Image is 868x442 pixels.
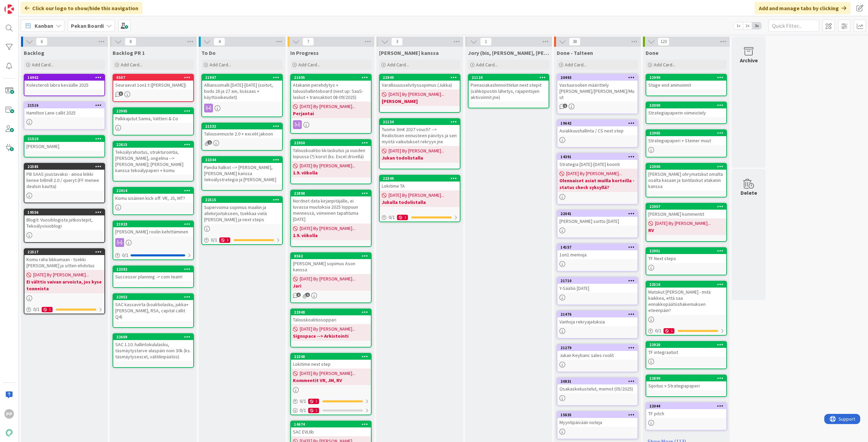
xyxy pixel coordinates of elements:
div: 21695 [291,75,371,81]
div: 22898 [291,190,371,196]
a: 22926TF integraatiot [646,341,727,369]
div: 21279 [560,345,637,350]
div: Atakanin perehdytys + taloushallintoboard (next up: SaaS-laskut + transaktiot 08-09/2025) [291,81,371,102]
span: 0 / 1 [389,214,395,221]
div: 22382 [116,267,193,272]
div: Talouskoalitiosoppari [291,315,371,324]
div: 14157 [560,245,637,250]
div: [PERSON_NAME] roolin kehittäminen [113,227,193,236]
div: Strategia [DATE]-[DATE] koonti [557,160,637,169]
div: 23000 [649,103,726,108]
div: 22615Tekoälyrahoitus, strukturointia, [PERSON_NAME], ongelma --> [PERSON_NAME]; [PERSON_NAME] kan... [113,142,193,175]
div: PB SAAS joustavaksi - ainoa linkki lienee billmill 2.0 / queryt (FF menee dealsin kautta) [24,170,104,191]
div: 21134 [380,119,460,125]
span: 1 [208,140,212,145]
span: 1 [305,293,310,297]
a: 16902Kolesteroli labra keväälle 2025 [24,74,105,96]
div: 22900 [649,164,726,169]
div: TF integraatiot [646,348,726,357]
div: 1 [219,237,230,243]
div: 22949 [380,75,460,81]
div: [PERSON_NAME] sopimus Ason kanssa [291,259,371,274]
div: 19642Asiakkuushallinta / CS next step [557,120,637,135]
div: 21695Atakanin perehdytys + taloushallintoboard (next up: SaaS-laskut + transaktiot 08-09/2025) [291,75,371,102]
div: 22669 [113,334,193,340]
div: Hamilton Lane callit 2025 [24,108,104,117]
span: [DATE] By [PERSON_NAME]... [389,91,444,98]
div: 22585 [24,164,104,170]
div: 21332 [202,123,282,129]
a: 21279Jukan Keybanc sales roolit [557,344,638,372]
div: Sijoitus + Strategiapaperi [646,381,726,390]
div: Supervoima sopimus maaliin ja allekirjoitukseen, tsekkaa vielä [PERSON_NAME] ja next steps [202,203,282,224]
div: Tuomo 3m€ 2027 vouch? --> Realistisen ennusteen päivitys ja sen myötä vaikutukset rekryyn jne [380,125,460,146]
div: Kolesteroli labra keväälle 2025 [24,81,104,89]
div: 22515 [205,197,282,202]
a: 22965Strategiapaperi + Steiner muut [646,129,727,157]
div: 22382Successor planning -> com team! [113,266,193,281]
div: 0/11 [291,397,371,405]
div: Jukan Keybanc sales roolit [557,351,637,360]
a: 22949Varallisuusselvityssopimus (Jukka)[DATE] By [PERSON_NAME]...[PERSON_NAME] [379,74,460,113]
div: 22517 [24,249,104,255]
div: Asiakkuushallinta / CS next step [557,126,637,135]
div: 0/11 [24,305,104,314]
a: 20831Osakaskekustelut, memot (05/2025) [557,378,638,406]
div: 22349 [380,175,460,182]
div: SAC kassavirta (koalitiolasku, jukka+[PERSON_NAME], RSA, capital callit Q4) [113,300,193,321]
div: 22344Pandia halkot --> [PERSON_NAME], [PERSON_NAME] kanssa tekoälystrategia ja [PERSON_NAME] [202,157,282,184]
div: 1 [664,328,674,334]
span: Add Card... [121,62,142,68]
div: Strategiapaperi + Steiner muut [646,136,726,145]
span: Add Card... [32,62,54,68]
a: 22995Palkkajutut Sanna, Valtteri & Co [113,107,194,135]
div: 22041[PERSON_NAME] soitto [DATE] [557,211,637,226]
span: Add Card... [565,62,587,68]
div: 22414 [113,188,193,194]
div: Talouskoalitio kk-laskutus ja vuoden lopussa (?) korot (ks. Excel drivellä) [291,146,371,161]
div: [PERSON_NAME] kommentit [646,210,726,218]
a: 22344Pandia halkot --> [PERSON_NAME], [PERSON_NAME] kanssa tekoälystrategia ja [PERSON_NAME] [201,156,283,191]
div: 22348Lokitime next step [291,354,371,369]
div: Palkkajutut Sanna, Valtteri & Co [113,114,193,123]
div: 22926 [649,342,726,347]
div: 1 [397,215,408,220]
div: 19642 [560,121,637,126]
b: 1.9. viikolla [293,169,369,176]
div: SAC 1.10. hallintokululasku, täsmäytystarve alaspäin noin 30k (ks. täsmäytysexcel, välitilinpäätös) [113,340,193,361]
div: 22044 [649,404,726,408]
div: 20831 [557,378,637,384]
div: 21516 [27,103,104,108]
img: Visit kanbanzone.com [4,4,14,14]
div: 22348 [294,354,371,359]
div: 20493 [557,75,637,81]
div: 22951 [649,249,726,253]
div: 19556Blogit: Vuosiblogista jatkostepit, Tekoälyvisioblogi [24,209,104,230]
span: 0 / 1 [300,398,306,405]
div: 22041 [560,211,637,216]
div: Pienasiakashinnoittelun next stepit (sähköpostin lähetys, rajapintojen aktivoinnit jne) [469,81,549,102]
div: 21516Hamilton Lane callit 2025 [24,102,104,117]
div: Blogit: Vuosiblogista jatkostepit, Tekoälyvisioblogi [24,215,104,230]
span: [DATE] By [PERSON_NAME]... [389,147,444,154]
div: 21134Tuomo 3m€ 2027 vouch? --> Realistisen ennusteen päivitys ja sen myötä vaikutukset rekryyn jne [380,119,460,146]
a: 22516Matskut [PERSON_NAME] - mitä kaikkea, että saa ennakkopäätöshakemuksen eteenpäin?0/11 [646,281,727,336]
div: 14391 [557,154,637,160]
div: [PERSON_NAME] ohrymatskut omalta osalta kasaan ja tuntilaskut atakanin kanssa [646,170,726,191]
div: 22349Lokitime TA [380,175,460,190]
b: Jukalla todolistalla [382,199,458,206]
div: 1 [308,408,319,413]
div: 1on1 memoja [557,250,637,259]
a: 22999Stage end animoinnit [646,74,727,96]
a: 14391Strategia [DATE]-[DATE] koonti[DATE] By [PERSON_NAME]...Olennaiset asiat muilla korteilla - ... [557,153,638,205]
div: 1 [308,399,319,404]
div: 22948Talouskoalitiosoppari [291,309,371,324]
a: 22900[PERSON_NAME] ohrymatskut omalta osalta kasaan ja tuntilaskut atakanin kanssa [646,163,727,197]
a: 21124Pienasiakashinnoittelun next stepit (sähköpostin lähetys, rajapintojen aktivoinnit jne) [468,74,549,108]
div: 22999 [649,75,726,80]
a: 21476Vanhoja rekryajatuksia [557,311,638,339]
a: 21510[PERSON_NAME] [24,135,105,157]
div: 19556 [24,209,104,215]
div: Tekoälyrahoitus, strukturointia, [PERSON_NAME], ongelma --> [PERSON_NAME]; [PERSON_NAME] kanssa t... [113,148,193,175]
b: 1.9. viikolla [293,232,369,239]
